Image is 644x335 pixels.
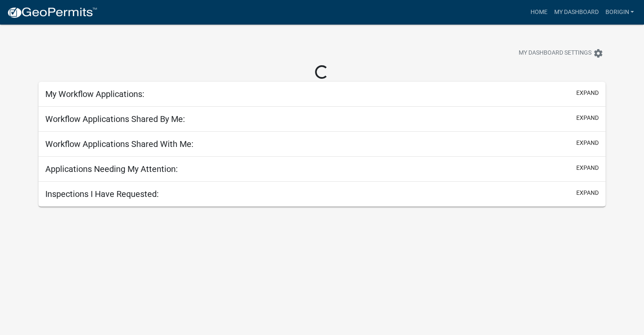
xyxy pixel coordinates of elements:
[512,45,610,61] button: My Dashboard Settingssettings
[45,164,178,174] h5: Applications Needing My Attention:
[576,163,599,172] button: expand
[527,4,550,20] a: Home
[45,89,144,99] h5: My Workflow Applications:
[550,4,602,20] a: My Dashboard
[45,114,185,124] h5: Workflow Applications Shared By Me:
[576,114,599,122] button: expand
[602,4,637,20] a: BOrigin
[576,138,599,147] button: expand
[45,189,159,199] h5: Inspections I Have Requested:
[576,188,599,197] button: expand
[519,48,591,58] span: My Dashboard Settings
[45,139,193,149] h5: Workflow Applications Shared With Me:
[593,48,603,58] i: settings
[576,89,599,97] button: expand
